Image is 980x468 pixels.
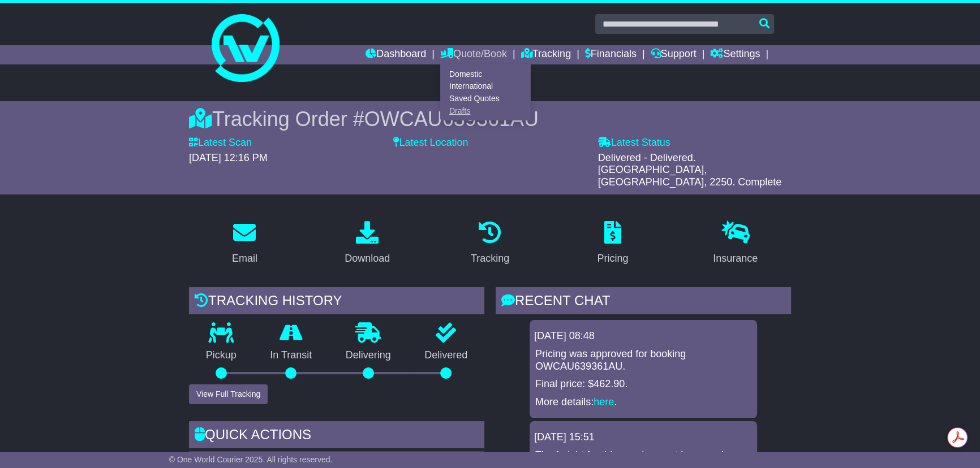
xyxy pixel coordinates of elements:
[253,349,329,362] p: In Transit
[535,348,751,372] p: Pricing was approved for booking OWCAU639361AU.
[364,107,539,131] span: OWCAU639361AU
[366,45,426,64] a: Dashboard
[471,251,509,266] div: Tracking
[706,217,765,270] a: Insurance
[408,349,485,362] p: Delivered
[393,137,468,149] label: Latest Location
[169,455,333,464] span: © One World Courier 2025. All rights reserved.
[713,251,758,266] div: Insurance
[535,378,751,391] p: Final price: $462.90.
[597,251,628,266] div: Pricing
[189,384,268,404] button: View Full Tracking
[441,105,530,117] a: Drafts
[441,68,530,80] a: Domestic
[440,45,507,64] a: Quote/Book
[598,152,781,188] span: Delivered - Delivered. [GEOGRAPHIC_DATA], [GEOGRAPHIC_DATA], 2250. Complete
[651,45,697,64] a: Support
[535,396,751,409] p: More details: .
[440,64,531,120] div: Quote/Book
[534,330,753,343] div: [DATE] 08:48
[463,217,517,270] a: Tracking
[594,396,614,408] a: here
[225,217,265,270] a: Email
[189,349,253,362] p: Pickup
[189,421,484,452] div: Quick Actions
[189,137,252,149] label: Latest Scan
[598,137,670,149] label: Latest Status
[585,45,637,64] a: Financials
[710,45,760,64] a: Settings
[232,251,257,266] div: Email
[189,287,484,318] div: Tracking history
[329,349,408,362] p: Delivering
[441,80,530,93] a: International
[337,217,397,270] a: Download
[496,287,791,318] div: RECENT CHAT
[534,431,753,444] div: [DATE] 15:51
[189,107,791,131] div: Tracking Order #
[590,217,635,270] a: Pricing
[345,251,390,266] div: Download
[441,93,530,105] a: Saved Quotes
[521,45,571,64] a: Tracking
[189,152,268,163] span: [DATE] 12:16 PM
